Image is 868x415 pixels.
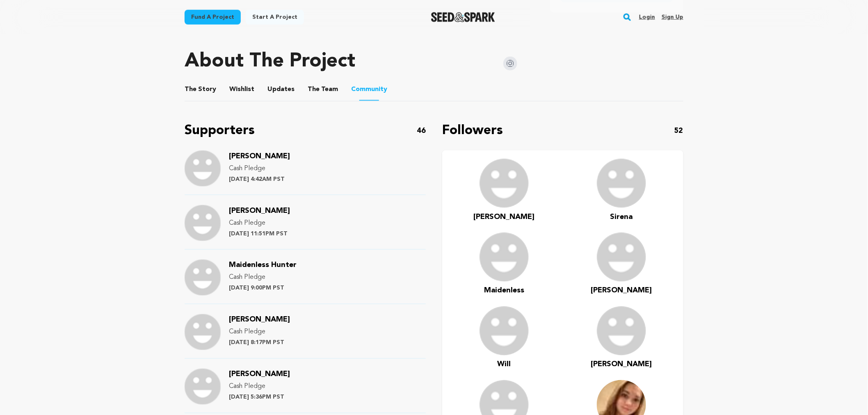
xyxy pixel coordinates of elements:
p: 52 [674,125,683,137]
a: Will [498,359,511,370]
img: user.png [480,159,529,208]
span: Will [498,361,511,368]
a: [PERSON_NAME] [591,285,652,296]
span: [PERSON_NAME] [474,213,535,221]
p: [DATE] 5:36PM PST [229,393,290,401]
a: Maidenless [484,285,524,296]
span: [PERSON_NAME] [229,371,290,378]
span: Maidenless Hunter [229,262,297,269]
a: Maidenless Hunter [229,262,297,269]
p: Followers [442,121,503,141]
a: Login [639,11,655,24]
span: [PERSON_NAME] [229,207,290,214]
a: [PERSON_NAME] [474,211,535,223]
img: user.png [597,306,646,356]
span: Wishlist [229,84,254,94]
a: [PERSON_NAME] [229,372,290,378]
a: [PERSON_NAME] [229,317,290,324]
img: Support Image [185,205,221,241]
span: [PERSON_NAME] [229,153,290,160]
a: Sirena [610,211,633,223]
span: [PERSON_NAME] [591,287,652,294]
p: [DATE] 8:17PM PST [229,339,290,347]
a: Sign up [662,11,683,24]
p: [DATE] 4:42AM PST [229,175,290,183]
img: Support Image [185,260,221,296]
img: Support Image [185,314,221,350]
img: user.png [480,233,529,282]
p: Cash Pledge [229,164,290,173]
p: 46 [417,125,426,137]
img: Seed&Spark Logo Dark Mode [431,12,496,22]
p: Cash Pledge [229,382,290,392]
a: Seed&Spark Homepage [431,12,496,22]
a: Fund a project [185,10,241,25]
span: The [308,84,320,94]
span: Story [185,84,216,94]
img: user.png [480,306,529,356]
p: Supporters [185,121,255,141]
span: [PERSON_NAME] [229,316,290,324]
img: Support Image [185,150,221,187]
img: user.png [597,159,646,208]
img: Seed&Spark Instagram Icon [503,57,517,71]
span: [PERSON_NAME] [591,361,652,368]
span: Community [351,84,387,94]
p: Cash Pledge [229,273,297,283]
p: [DATE] 9:00PM PST [229,284,297,292]
img: Support Image [185,369,221,405]
a: [PERSON_NAME] [591,359,652,370]
span: Maidenless [484,287,524,294]
a: [PERSON_NAME] [229,208,290,214]
img: user.png [597,233,646,282]
a: [PERSON_NAME] [229,153,290,160]
p: Cash Pledge [229,218,290,228]
span: Sirena [610,213,633,221]
p: Cash Pledge [229,327,290,337]
p: [DATE] 11:51PM PST [229,230,290,238]
span: Updates [267,84,295,94]
h1: About The Project [185,52,355,71]
span: Team [308,84,338,94]
a: Start a project [246,10,304,25]
span: The [185,84,196,94]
